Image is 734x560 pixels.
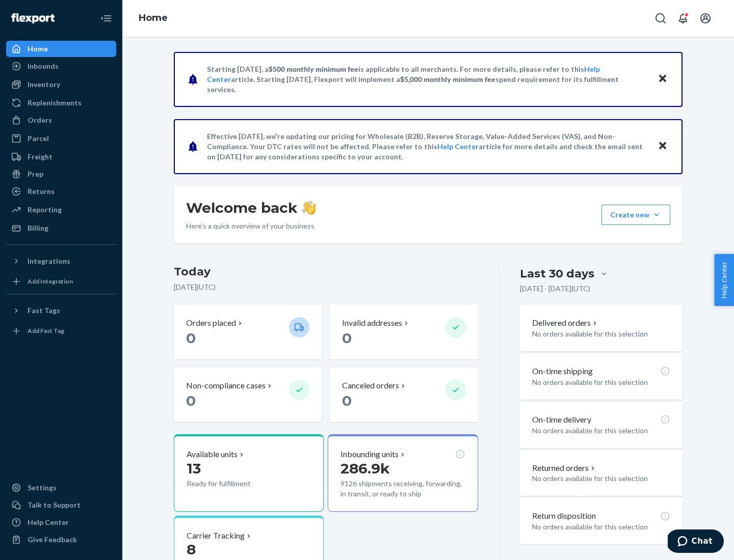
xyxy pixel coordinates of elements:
button: Orders placed 0 [174,305,322,359]
span: 0 [186,329,196,347]
button: Inbounding units286.9k9126 shipments receiving, forwarding, in transit, or ready to ship [328,434,478,512]
p: No orders available for this selection [532,473,670,484]
a: Help Center [6,514,116,530]
a: Parcel [6,130,116,147]
div: Talk to Support [28,500,81,510]
button: Fast Tags [6,302,116,319]
div: Orders [28,115,52,125]
button: Canceled orders 0 [330,368,478,422]
p: Effective [DATE], we're updating our pricing for Wholesale (B2B), Reserve Storage, Value-Added Se... [207,131,648,162]
span: 0 [186,392,196,409]
button: Integrations [6,253,116,269]
div: Help Center [28,517,69,527]
div: Integrations [28,256,70,266]
p: No orders available for this selection [532,522,670,532]
p: No orders available for this selection [532,329,670,339]
p: Canceled orders [342,380,399,391]
p: Inbounding units [340,449,399,460]
div: Reporting [28,205,62,215]
p: Starting [DATE], a is applicable to all merchants. For more details, please refer to this article... [207,64,648,95]
a: Prep [6,166,116,182]
button: Open notifications [673,8,693,29]
button: Open Search Box [650,8,671,29]
p: On-time delivery [532,414,591,426]
p: Here’s a quick overview of your business [186,221,316,231]
a: Billing [6,220,116,236]
div: Prep [28,169,43,179]
span: 0 [342,329,352,347]
p: Ready for fulfillment [187,479,281,489]
img: Flexport logo [11,13,55,23]
div: Parcel [28,133,49,144]
h3: Today [174,264,478,280]
button: Close [656,72,669,87]
span: 286.9k [340,460,390,477]
span: 8 [187,541,196,558]
button: Available units13Ready for fulfillment [174,434,324,512]
iframe: Opens a widget where you can chat to one of our agents [668,529,724,555]
div: Fast Tags [28,305,60,316]
p: [DATE] - [DATE] ( UTC ) [520,284,590,294]
div: Add Integration [28,277,73,286]
p: 9126 shipments receiving, forwarding, in transit, or ready to ship [340,479,465,499]
button: Give Feedback [6,531,116,548]
a: Freight [6,149,116,165]
span: 0 [342,392,352,409]
p: Non-compliance cases [186,380,266,391]
a: Settings [6,480,116,496]
a: Returns [6,183,116,200]
h1: Welcome back [186,199,316,217]
button: Talk to Support [6,497,116,513]
a: Home [6,41,116,57]
a: Replenishments [6,95,116,111]
button: Delivered orders [532,317,599,329]
p: No orders available for this selection [532,377,670,387]
span: 13 [187,460,201,477]
div: Last 30 days [520,266,594,282]
div: Give Feedback [28,535,77,545]
p: Invalid addresses [342,317,402,329]
p: Orders placed [186,317,236,329]
a: Home [139,12,168,23]
button: Invalid addresses 0 [330,305,478,359]
p: Return disposition [532,510,596,522]
div: Home [28,44,48,54]
div: Settings [28,483,57,493]
div: Add Fast Tag [28,326,64,335]
button: Non-compliance cases 0 [174,368,322,422]
p: [DATE] ( UTC ) [174,282,478,292]
p: Available units [187,449,238,460]
div: Returns [28,186,55,197]
a: Inbounds [6,58,116,74]
a: Help Center [437,142,479,151]
button: Close Navigation [96,8,116,29]
div: Freight [28,152,53,162]
button: Returned orders [532,462,597,474]
ol: breadcrumbs [130,4,176,33]
div: Billing [28,223,48,233]
p: On-time shipping [532,366,593,377]
div: Inventory [28,79,60,90]
button: Create new [601,205,670,225]
div: Replenishments [28,98,82,108]
span: $5,000 monthly minimum fee [400,75,495,83]
a: Add Integration [6,273,116,290]
a: Add Fast Tag [6,323,116,339]
div: Inbounds [28,61,59,71]
a: Reporting [6,202,116,218]
button: Open account menu [695,8,716,29]
a: Orders [6,112,116,128]
p: Carrier Tracking [187,530,245,542]
span: $500 monthly minimum fee [269,65,358,73]
button: Close [656,139,669,154]
img: hand-wave emoji [302,201,316,215]
button: Help Center [714,254,734,306]
p: No orders available for this selection [532,426,670,436]
a: Inventory [6,76,116,93]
